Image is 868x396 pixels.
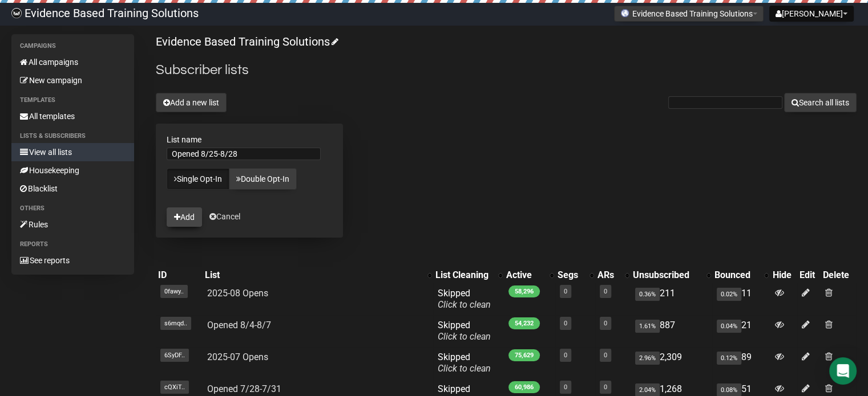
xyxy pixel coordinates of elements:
[11,71,134,89] a: New campaign
[438,331,491,342] a: Click to clean
[11,215,134,234] a: Rules
[597,270,619,281] div: ARs
[11,8,22,18] img: 6a635aadd5b086599a41eda90e0773ac
[829,357,857,385] div: Open Intercom Messenger
[435,270,492,281] div: List Cleaning
[160,317,191,330] span: s6mqd..
[203,267,433,283] th: List: No sort applied, activate to apply an ascending sort
[438,320,491,342] span: Skipped
[604,320,607,327] a: 0
[11,179,134,198] a: Blacklist
[712,347,770,379] td: 89
[433,267,504,283] th: List Cleaning: No sort applied, activate to apply an ascending sort
[717,288,741,301] span: 0.02%
[156,60,857,80] h2: Subscriber lists
[207,288,268,299] a: 2025-08 Opens
[712,315,770,347] td: 21
[564,320,567,327] a: 0
[558,270,584,281] div: Segs
[11,39,134,53] li: Campaigns
[158,270,200,281] div: ID
[156,93,227,112] button: Add a new list
[160,285,188,298] span: 0fawy..
[160,381,189,394] span: cQXiT..
[800,270,818,281] div: Edit
[167,148,321,160] input: The name of your new list
[821,267,857,283] th: Delete: No sort applied, sorting is disabled
[614,6,764,22] button: Evidence Based Training Solutions
[717,352,741,365] span: 0.12%
[438,352,491,374] span: Skipped
[564,383,567,391] a: 0
[620,9,629,18] img: favicons
[631,267,712,283] th: Unsubscribed: No sort applied, activate to apply an ascending sort
[438,299,491,310] a: Click to clean
[504,267,555,283] th: Active: No sort applied, activate to apply an ascending sort
[207,352,268,362] a: 2025-07 Opens
[11,238,134,251] li: Reports
[508,381,540,393] span: 60,986
[555,267,595,283] th: Segs: No sort applied, activate to apply an ascending sort
[207,383,281,394] a: Opened 7/28-7/31
[167,168,229,190] a: Single Opt-In
[11,129,134,143] li: Lists & subscribers
[712,283,770,315] td: 11
[156,35,337,48] a: Evidence Based Training Solutions
[717,320,741,333] span: 0.04%
[784,93,857,112] button: Search all lists
[631,315,712,347] td: 887
[11,161,134,179] a: Housekeeping
[508,285,540,297] span: 58,296
[712,267,770,283] th: Bounced: No sort applied, activate to apply an ascending sort
[11,251,134,270] a: See reports
[207,320,271,330] a: Opened 8/4-8/7
[209,212,240,221] a: Cancel
[438,363,491,374] a: Click to clean
[205,270,422,281] div: List
[156,267,203,283] th: ID: No sort applied, sorting is disabled
[506,270,544,281] div: Active
[11,202,134,215] li: Others
[797,267,821,283] th: Edit: No sort applied, sorting is disabled
[635,320,660,333] span: 1.61%
[167,207,202,227] button: Add
[823,270,854,281] div: Delete
[714,270,758,281] div: Bounced
[772,270,795,281] div: Hide
[160,349,189,362] span: 6SyDF..
[631,283,712,315] td: 211
[167,134,332,145] label: List name
[604,352,607,359] a: 0
[564,288,567,295] a: 0
[438,288,491,310] span: Skipped
[604,288,607,295] a: 0
[633,270,701,281] div: Unsubscribed
[604,383,607,391] a: 0
[635,288,660,301] span: 0.36%
[508,317,540,329] span: 54,232
[11,107,134,125] a: All templates
[229,168,297,190] a: Double Opt-In
[11,53,134,71] a: All campaigns
[769,6,854,22] button: [PERSON_NAME]
[508,349,540,361] span: 75,629
[635,352,660,365] span: 2.96%
[770,267,797,283] th: Hide: No sort applied, sorting is disabled
[11,143,134,161] a: View all lists
[595,267,631,283] th: ARs: No sort applied, activate to apply an ascending sort
[564,352,567,359] a: 0
[631,347,712,379] td: 2,309
[11,93,134,107] li: Templates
